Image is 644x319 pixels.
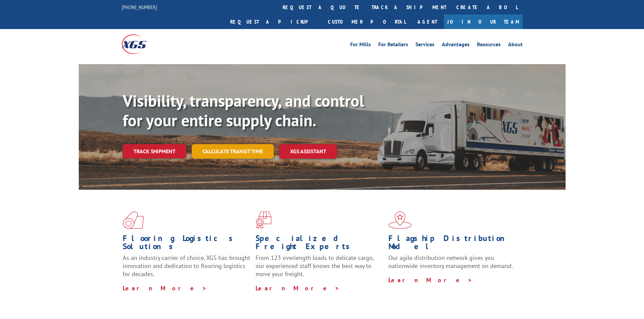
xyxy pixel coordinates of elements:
[123,211,144,229] img: xgs-icon-total-supply-chain-intelligence-red
[508,42,523,49] a: About
[388,211,412,229] img: xgs-icon-flagship-distribution-model-red
[192,144,274,159] a: Calculate transit time
[225,15,323,29] a: Request a pickup
[123,144,186,158] a: Track shipment
[350,42,371,49] a: For Mills
[415,42,434,49] a: Services
[378,42,408,49] a: For Retailers
[123,234,251,254] h1: Flooring Logistics Solutions
[123,90,364,131] b: Visibility, transparency, and control for your entire supply chain.
[256,254,383,284] p: From 123 overlength loads to delicate cargo, our experienced staff knows the best way to move you...
[256,234,383,254] h1: Specialized Freight Experts
[388,234,516,254] h1: Flagship Distribution Model
[256,284,340,292] a: Learn More >
[411,15,444,29] a: Agent
[123,254,250,278] span: As an industry carrier of choice, XGS has brought innovation and dedication to flooring logistics...
[122,4,157,10] a: [PHONE_NUMBER]
[388,254,513,270] span: Our agile distribution network gives you nationwide inventory management on demand.
[388,276,473,284] a: Learn More >
[442,42,470,49] a: Advantages
[477,42,501,49] a: Resources
[279,144,337,159] a: XGS ASSISTANT
[323,15,411,29] a: Customer Portal
[444,15,523,29] a: Join Our Team
[123,284,207,292] a: Learn More >
[256,211,271,229] img: xgs-icon-focused-on-flooring-red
